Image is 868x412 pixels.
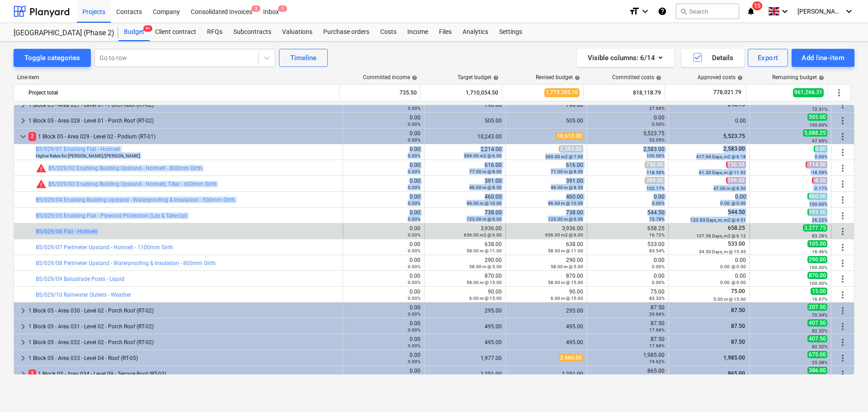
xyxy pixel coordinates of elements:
div: 1,710,054.50 [425,85,498,100]
small: 46.00 m @ 8.50 [551,185,583,190]
span: 778,021.79 [712,89,742,96]
span: 193.50 [807,208,827,216]
a: Budget9+ [118,23,150,41]
span: 658.25 [727,225,746,231]
small: 47.00 m @ 8.50 [713,186,746,191]
small: 0.00% [408,217,420,222]
div: 0.00 [347,241,420,254]
div: 0.00 [347,162,420,175]
div: 0.00 [591,194,665,206]
div: Settings [494,23,528,41]
span: 2,583.00 [722,146,746,152]
div: 544.50 [591,209,665,222]
div: 0.00 [347,273,420,285]
small: 16.72% [649,232,665,237]
small: 6.00 nr @ 15.00 [469,296,502,301]
small: 46.00 m @ 10.00 [548,201,583,206]
div: 2,583.00 [591,146,665,159]
div: 0.00 [672,257,746,270]
small: 72.31% [812,107,827,112]
small: 123.00 m @ 6.00 [467,217,502,222]
small: 16.67% [812,297,827,302]
small: 0.00 @ 0.00 [720,280,746,285]
small: 83.33% [649,296,665,301]
div: 0.00 [591,273,665,285]
span: 544.50 [727,209,746,215]
span: 1,985.00 [722,355,746,361]
span: 505.00 [807,114,827,121]
span: 0.00 [814,145,827,152]
span: keyboard_arrow_right [18,99,28,110]
small: 0.00% [408,106,420,111]
div: 295.00 [428,308,502,314]
span: 2,660.00 [559,354,583,361]
div: 870.00 [509,273,583,285]
span: 460.00 [807,193,827,200]
small: 58.00 m @ 5.00 [469,264,502,269]
div: 735.50 [343,85,417,100]
span: 407.50 [807,335,827,342]
span: keyboard_arrow_right [18,353,28,364]
small: 0.00% [652,122,665,127]
small: 27.69% [649,106,665,111]
div: 1 Block 05 - Area 030 - Level 02 - Porch Roof (RT-02) [28,303,339,318]
div: 1 Block 05 - Area 033 - Level 04 - Roof (RT-05) [28,351,339,365]
span: 218.75 [727,101,746,108]
span: More actions [837,194,848,205]
small: 0.00% [408,185,420,190]
div: 0.00 [347,146,420,159]
div: 0.00 [347,178,420,190]
a: B5/029/04 Enabling Building Upstand - Waterproofing & Insulation - 500mm Girth [36,197,235,203]
small: 0.00% [815,154,827,159]
small: 123.00 m @ 6.00 [548,217,583,222]
div: 1 Block 05 - Area 031 - Level 02 - Porch Roof (RT-02) [28,319,339,334]
div: 790.00 [509,102,583,108]
span: 87.50 [730,339,746,345]
small: 100.00% [809,123,827,128]
small: 100.00% [809,202,827,207]
small: 369.00 m2 @ 6.00 [464,153,502,158]
div: 87.50 [591,336,665,349]
small: 118.59% [646,170,665,175]
small: 0.00% [408,153,420,158]
small: 369.00 m2 @ 7.00 [545,154,583,159]
small: 17.68% [649,343,665,348]
a: Analytics [457,23,494,41]
span: More actions [837,258,848,269]
span: 207.50 [807,303,827,311]
div: 0.00 [347,114,420,127]
span: 3,277.75 [803,224,827,232]
div: Export [758,52,778,64]
a: Income [402,23,434,41]
small: 0.00% [408,343,420,348]
span: keyboard_arrow_right [18,305,28,316]
span: More actions [837,305,848,316]
div: 790.00 [428,102,502,108]
button: Visible columns:6/14 [577,49,674,67]
a: B5/029/01 Enabling Flat - Hotmelt [36,146,120,152]
span: 407.50 [807,319,827,327]
div: Revised budget [536,74,580,81]
div: 638.00 [428,241,502,254]
a: B5/029/09 Balustrade Posts - Liquid [36,276,124,282]
div: 658.25 [591,225,665,238]
span: 9+ [143,25,152,32]
small: 47.95% [812,138,827,143]
button: Details [681,49,744,67]
small: 61.30 Days, m @ 11.92 [699,170,746,175]
small: 77.00 m @ 8.00 [469,169,502,174]
button: Add line-item [792,49,854,67]
a: B5/029/08 Perimeter Upstand - Waterproofing & Insulation - 800mm Girth [36,260,216,266]
span: 870.00 [807,272,827,279]
div: 616.00 [428,162,502,175]
i: keyboard_arrow_down [844,6,854,17]
div: 0.00 [591,114,665,127]
small: 0.00% [408,232,420,237]
div: 3,936.00 [509,225,583,238]
small: 16.46% [812,249,827,254]
span: 533.00 [727,241,746,247]
small: 100.00% [809,265,827,270]
div: 1,985.00 [591,352,665,365]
